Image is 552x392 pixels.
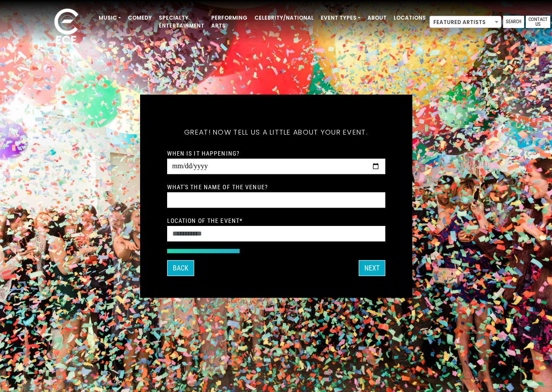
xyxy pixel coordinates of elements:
a: Celebrity/National [251,10,317,25]
label: When is it happening? [167,149,240,157]
a: Comedy [124,10,155,25]
a: Contact Us [526,16,550,28]
label: Location of the event [167,216,243,224]
a: About [364,10,390,25]
button: Next [359,260,385,276]
img: ece_new_logo_whitev2-1.png [45,6,88,49]
a: Music [95,10,124,25]
label: What's the name of the venue? [167,183,268,191]
a: Event Types [317,10,364,25]
a: Specialty Entertainment [155,10,208,33]
button: Back [167,260,194,276]
a: Performing Arts [208,10,251,33]
h5: Great! Now tell us a little about your event. [167,116,385,148]
span: Featured Artists [430,16,501,28]
a: Locations [390,10,429,25]
a: Search [503,16,524,28]
span: Featured Artists [429,16,501,28]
